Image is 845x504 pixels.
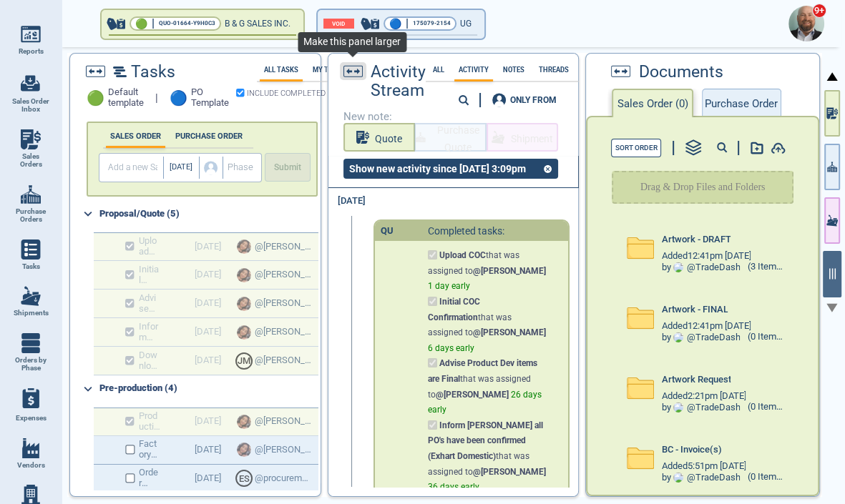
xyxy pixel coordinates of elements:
[191,87,229,109] span: PO Template
[343,123,415,152] button: Quote
[661,305,728,315] span: Artwork - FINAL
[21,24,41,44] img: menu_icon
[21,184,41,204] img: menu_icon
[102,157,162,179] input: Add a new Sales Order task to this project
[661,445,721,455] span: BC - Invoice(s)
[343,163,532,174] div: Show new activity since [DATE] 3:09pm
[788,6,824,41] img: Avatar
[99,377,318,400] div: Pre-production (4)
[17,461,45,470] span: Vendors
[102,10,303,39] button: 🟢|QUO-01664-Y9H0C3B & G SALES INC.
[11,207,50,224] span: Purchase Orders
[225,19,290,29] span: B & G SALES INC.
[812,4,826,18] span: 9+
[428,297,546,353] span: that was assigned to
[381,226,394,237] div: QU
[389,19,401,29] span: 🔵
[747,402,783,413] div: (0 Items, 0 KB)
[413,16,451,31] span: 175079-2154
[499,66,529,74] label: Notes
[673,402,683,412] img: Avatar
[21,438,41,458] img: menu_icon
[247,90,326,97] span: INCLUDE COMPLETED
[428,297,480,322] strong: Initial COC Confirmation
[428,420,546,492] span: that was assigned to
[439,250,486,260] strong: Upload COC
[661,375,731,385] span: Artwork Request
[428,343,474,353] span: 6 days early
[330,187,373,215] div: [DATE]
[534,66,573,74] label: Threads
[16,414,47,423] span: Expenses
[343,111,565,123] span: New note:
[661,391,746,402] span: Added 2:21pm [DATE]
[108,87,144,109] span: Default template
[747,332,783,343] div: (0 Items, 0 KB)
[171,132,247,141] label: PURCHASE ORDER
[113,66,127,77] img: timeline2
[308,66,350,74] label: My Tasks
[436,390,509,400] strong: @[PERSON_NAME]
[428,358,542,415] span: that was assigned to
[21,333,41,353] img: menu_icon
[673,332,683,342] img: Avatar
[702,89,781,117] button: Purchase Order
[11,356,50,372] span: Orders by Phase
[135,19,147,29] span: 🟢
[661,262,740,273] div: by @ TradeDash
[429,66,449,74] label: All
[428,358,537,384] strong: Advise Product Dev items are Final
[14,309,49,317] span: Shipments
[454,66,493,74] label: Activity
[661,402,740,413] div: by @ TradeDash
[260,66,303,74] label: All Tasks
[747,472,783,483] div: (0 Items, 0 KB)
[99,202,318,225] div: Proposal/Quote (5)
[661,251,751,262] span: Added 12:41pm [DATE]
[428,250,546,291] span: that was assigned to
[21,286,41,306] img: menu_icon
[661,321,751,332] span: Added 12:41pm [DATE]
[751,142,763,154] img: add-document
[11,152,50,169] span: Sales Orders
[152,16,155,31] span: |
[473,327,546,337] strong: @[PERSON_NAME]
[638,63,723,81] span: Documents
[673,473,683,483] img: Avatar
[21,239,41,260] img: menu_icon
[19,47,44,56] span: Reports
[159,16,215,31] span: QUO-01664-Y9H0C3
[228,162,253,173] span: Phase
[131,63,175,81] span: Tasks
[661,461,746,472] span: Added 5:51pm [DATE]
[428,482,479,492] span: 36 days early
[155,92,158,104] span: |
[170,163,192,172] span: [DATE]
[510,96,557,104] div: ONLY FROM
[661,332,740,343] div: by @ TradeDash
[22,262,40,271] span: Tasks
[170,90,187,107] span: 🔵
[473,467,546,477] strong: @[PERSON_NAME]
[611,139,661,157] button: Sort Order
[460,16,472,31] span: UG
[612,89,693,117] button: Sales Order (0)
[673,262,683,272] img: Avatar
[87,90,104,107] span: 🟢
[406,16,409,31] span: |
[428,281,470,291] span: 1 day early
[318,10,484,39] button: 🔵|175079-2154UG
[428,225,504,237] span: Completed tasks:
[21,129,41,149] img: menu_icon
[371,63,426,101] span: Activity Stream
[106,132,165,141] label: SALES ORDER
[11,97,50,114] span: Sales Order Inbox
[747,262,783,273] div: (3 Items, 0 KB)
[771,142,786,154] img: add-document
[473,266,546,276] strong: @[PERSON_NAME]
[661,234,731,245] span: Artwork - DRAFT
[375,130,402,148] span: Quote
[640,180,766,194] p: Drag & Drop Files and Folders
[661,473,740,483] div: by @ TradeDash
[428,420,543,461] strong: Inform [PERSON_NAME] all PO's have been confirmed (Exhart Domestic)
